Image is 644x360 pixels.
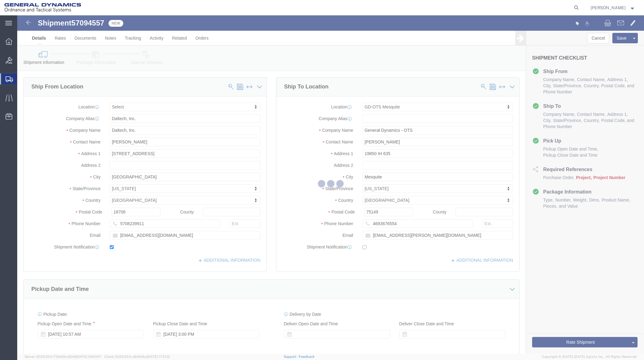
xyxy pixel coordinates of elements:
button: [PERSON_NAME] [590,4,636,11]
img: logo [4,3,81,12]
span: Copyright © [DATE]-[DATE] Agistix Inc., All Rights Reserved [542,354,637,359]
span: [DATE] 17:21:12 [147,355,170,358]
span: Client: 2025.20.0-e640dba [104,355,170,358]
a: Support [284,355,299,358]
a: Feedback [299,355,314,358]
span: Mariano Maldonado [591,4,626,11]
span: [DATE] 09:51:07 [77,355,101,358]
span: Server: 2025.20.0-734e5bc92d9 [25,355,101,358]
